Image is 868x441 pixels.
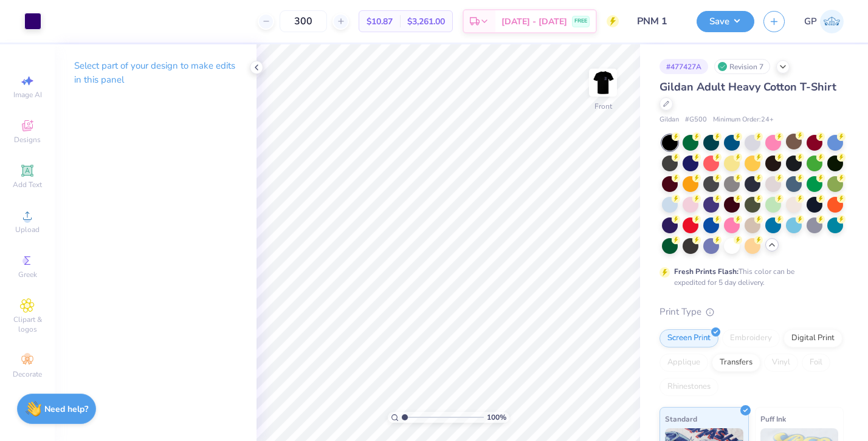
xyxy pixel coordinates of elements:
img: Genna Pascucci [820,10,844,33]
span: [DATE] - [DATE] [501,15,567,28]
span: $3,261.00 [407,15,445,28]
div: Front [594,101,612,112]
div: Revision 7 [714,59,770,74]
div: Applique [660,354,708,372]
span: $10.87 [367,15,393,28]
div: # 477427A [660,59,708,74]
span: Puff Ink [760,412,786,425]
a: GP [804,10,844,33]
strong: Need help? [44,403,88,415]
span: Greek [18,270,37,279]
strong: Fresh Prints Flash: [674,267,739,276]
span: Gildan [660,115,679,125]
div: Screen Print [660,329,718,347]
div: Print Type [660,305,844,319]
p: Select part of your design to make edits in this panel [74,59,237,87]
span: 100 % [487,412,506,423]
button: Save [697,11,754,32]
span: FREE [574,17,587,26]
span: GP [804,15,817,29]
div: Transfers [712,354,760,372]
input: – – [280,10,327,32]
div: This color can be expedited for 5 day delivery. [674,266,824,288]
span: Image AI [13,90,42,100]
span: Upload [15,225,40,234]
div: Vinyl [764,354,798,372]
span: # G500 [685,115,707,125]
div: Embroidery [722,329,780,347]
span: Add Text [13,180,42,190]
span: Standard [665,412,697,425]
div: Digital Print [784,329,842,347]
img: Front [591,70,615,95]
div: Foil [802,354,830,372]
span: Minimum Order: 24 + [713,115,774,125]
span: Decorate [13,369,42,379]
div: Rhinestones [660,378,718,396]
input: Untitled Design [628,9,687,33]
span: Clipart & logos [6,315,49,334]
span: Gildan Adult Heavy Cotton T-Shirt [660,80,836,94]
span: Designs [14,135,41,145]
